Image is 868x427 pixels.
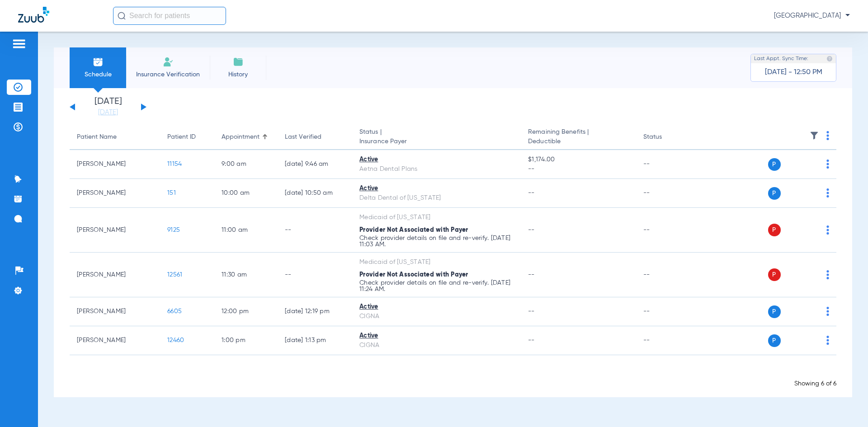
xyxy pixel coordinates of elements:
div: Aetna Dental Plans [359,164,514,174]
img: History [233,56,244,67]
span: History [217,70,259,79]
td: -- [636,297,697,326]
div: Active [359,331,514,341]
span: P [768,187,781,200]
td: 10:00 AM [214,179,278,208]
span: -- [528,272,535,278]
img: x.svg [806,270,815,279]
img: group-dot-blue.svg [826,160,829,169]
span: -- [528,164,628,174]
td: [PERSON_NAME] [70,326,160,355]
a: [DATE] [81,108,135,117]
div: Active [359,155,514,164]
span: Provider Not Associated with Payer [359,272,468,278]
div: Appointment [222,132,259,142]
td: -- [636,150,697,179]
td: [DATE] 10:50 AM [278,179,352,208]
div: CIGNA [359,312,514,321]
span: P [768,268,781,281]
div: Medicaid of [US_STATE] [359,213,514,222]
div: Patient ID [167,132,207,142]
span: [DATE] - 12:50 PM [765,68,822,77]
span: P [768,305,781,318]
span: P [768,158,781,171]
img: group-dot-blue.svg [826,336,829,345]
input: Search for patients [113,7,226,25]
li: [DATE] [81,97,135,117]
th: Remaining Benefits | [521,125,636,150]
div: Active [359,302,514,312]
span: Showing 6 of 6 [794,380,836,387]
span: -- [528,227,535,233]
p: Check provider details on file and re-verify. [DATE] 11:24 AM. [359,280,514,292]
img: group-dot-blue.svg [826,188,829,197]
span: Insurance Payer [359,137,514,146]
div: Medicaid of [US_STATE] [359,258,514,267]
img: filter.svg [810,131,819,140]
span: Insurance Verification [133,70,203,79]
span: 12460 [167,337,184,343]
td: [PERSON_NAME] [70,179,160,208]
span: 9125 [167,227,180,233]
td: 11:00 AM [214,208,278,253]
div: CIGNA [359,341,514,350]
td: 1:00 PM [214,326,278,355]
td: [PERSON_NAME] [70,297,160,326]
img: x.svg [806,225,815,235]
td: -- [636,208,697,253]
img: x.svg [806,188,815,197]
td: [PERSON_NAME] [70,208,160,253]
img: x.svg [806,160,815,169]
img: group-dot-blue.svg [826,131,829,140]
td: -- [278,208,352,253]
div: Delta Dental of [US_STATE] [359,193,514,203]
td: -- [636,253,697,297]
td: 11:30 AM [214,253,278,297]
span: 12561 [167,272,182,278]
iframe: Chat Widget [823,384,868,427]
div: Active [359,184,514,193]
span: -- [528,190,535,196]
span: Provider Not Associated with Payer [359,227,468,233]
img: group-dot-blue.svg [826,225,829,235]
td: [DATE] 12:19 PM [278,297,352,326]
span: -- [528,337,535,343]
span: -- [528,308,535,314]
img: group-dot-blue.svg [826,270,829,279]
p: Check provider details on file and re-verify. [DATE] 11:03 AM. [359,235,514,248]
div: Patient Name [77,132,117,142]
img: Zuub Logo [18,7,49,23]
img: hamburger-icon [12,38,26,49]
td: [PERSON_NAME] [70,150,160,179]
span: [GEOGRAPHIC_DATA] [774,11,850,20]
td: [DATE] 1:13 PM [278,326,352,355]
td: -- [636,179,697,208]
div: Patient Name [77,132,153,142]
td: -- [278,253,352,297]
td: -- [636,326,697,355]
span: 151 [167,190,176,196]
div: Last Verified [285,132,321,142]
span: Deductible [528,137,628,146]
th: Status | [352,125,521,150]
div: Appointment [222,132,270,142]
span: Loading [440,370,467,377]
img: Search Icon [118,12,126,20]
div: Patient ID [167,132,196,142]
span: P [768,224,781,236]
td: 9:00 AM [214,150,278,179]
img: last sync help info [826,56,833,62]
img: group-dot-blue.svg [826,307,829,316]
span: Schedule [76,70,119,79]
th: Status [636,125,697,150]
span: P [768,334,781,347]
td: 12:00 PM [214,297,278,326]
img: Manual Insurance Verification [163,56,174,67]
span: 11154 [167,161,182,167]
img: x.svg [806,307,815,316]
td: [PERSON_NAME] [70,253,160,297]
span: 6605 [167,308,182,314]
span: $1,174.00 [528,155,628,164]
td: [DATE] 9:46 AM [278,150,352,179]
